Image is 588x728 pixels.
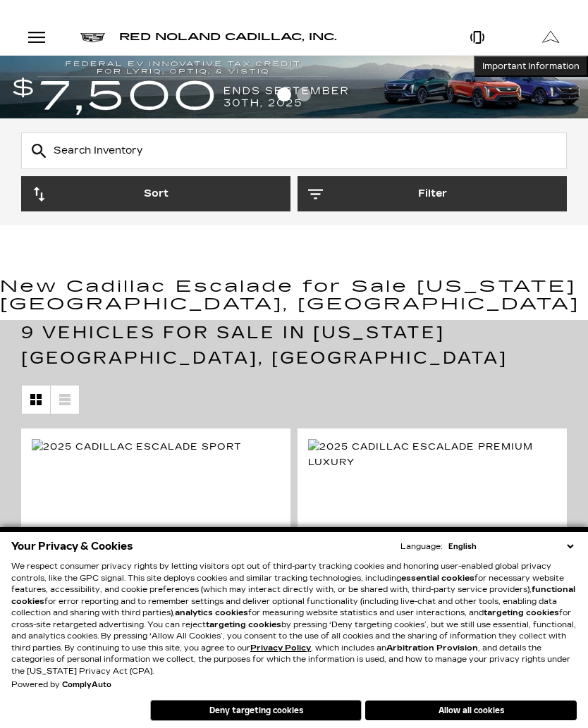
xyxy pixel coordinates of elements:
[298,176,567,211] button: Filter
[119,27,337,47] a: Red Noland Cadillac, Inc.
[400,543,442,550] div: Language:
[175,608,248,617] strong: analytics cookies
[365,701,577,720] button: Allow all cookies
[150,700,362,721] button: Deny targeting cookies
[11,536,133,556] span: Your Privacy & Cookies
[119,31,337,43] span: Red Noland Cadillac, Inc.
[80,33,105,42] img: Cadillac logo
[206,620,281,629] strong: targeting cookies
[80,27,105,47] a: Cadillac logo
[21,176,290,211] button: Sort
[277,87,291,101] span: Go to slide 1
[484,608,559,617] strong: targeting cookies
[308,439,556,470] img: 2025 Cadillac Escalade Premium Luxury
[21,323,508,368] span: 9 Vehicles for Sale in [US_STATE][GEOGRAPHIC_DATA], [GEOGRAPHIC_DATA]
[11,561,577,677] p: We respect consumer privacy rights by letting visitors opt out of third-party tracking cookies an...
[62,681,111,689] a: ComplyAuto
[32,439,242,455] img: 2025 Cadillac Escalade Sport
[441,20,515,55] a: Open Phone Modal
[401,574,474,583] strong: essential cookies
[297,87,311,101] span: Go to slide 2
[11,585,575,606] strong: functional cookies
[482,61,580,72] span: Important Information
[445,541,577,553] select: Language Select
[474,56,588,77] button: Important Information
[515,20,588,55] a: Open Get Directions Modal
[11,681,111,689] div: Powered by
[21,132,567,169] input: Search Inventory
[386,643,478,653] strong: Arbitration Provision
[250,643,311,653] a: Privacy Policy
